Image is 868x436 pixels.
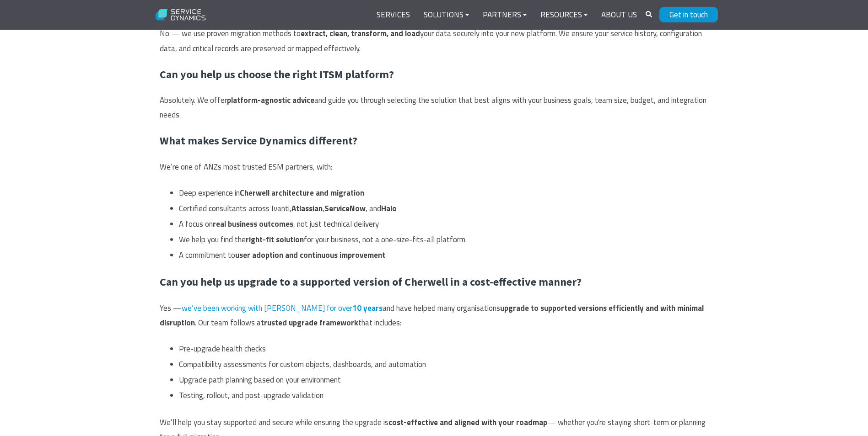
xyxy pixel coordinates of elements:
strong: ServiceNow [324,202,366,214]
strong: right-fit solution [246,234,304,245]
strong: platform-agnostic advice [227,94,314,106]
strong: user adoption and continuous improvement [235,249,385,261]
strong: trusted upgrade framework [261,317,358,329]
strong: Can you help us upgrade to a supported version of Cherwell in a cost-effective manner? [160,275,582,289]
strong: real business outcomes [213,218,293,230]
a: Services [370,4,417,26]
strong: 10 years [352,302,383,314]
strong: Cherwell architecture and migration [240,187,364,199]
li: Deep experience in [179,185,708,201]
li: A commitment to [179,247,708,263]
div: Navigation Menu [370,4,644,26]
a: About Us [594,4,644,26]
a: Get in touch [659,7,718,22]
strong: Can you help us choose the right ITSM platform? [160,67,394,81]
img: Service Dynamics Logo - White [151,3,211,27]
strong: cost-effective and aligned with your roadmap [388,416,547,428]
a: we’ve been working with [PERSON_NAME] for over10 years [182,302,383,314]
p: We’re one of ANZs most trusted ESM partners, with: [160,160,709,174]
strong: Halo [381,202,397,214]
li: We help you find the for your business, not a one-size-fits-all platform. [179,232,708,247]
p: Yes — and have helped many organisations . Our team follows a that includes: [160,301,709,330]
li: Certified consultants across Ivanti, , , and [179,201,708,216]
li: Upgrade path planning based on your environment [179,372,708,388]
a: Solutions [417,4,476,26]
li: Pre-upgrade health checks [179,341,708,356]
li: Compatibility assessments for custom objects, dashboards, and automation [179,356,708,372]
a: Resources [534,4,594,26]
strong: What makes Service Dynamics different? [160,133,357,148]
li: Testing, rollout, and post-upgrade validation [179,388,708,403]
p: No — we use proven migration methods to your data securely into your new platform. We ensure your... [160,26,709,56]
strong: Atlassian [291,202,323,214]
strong: extract, clean, transform, and load [301,27,420,39]
p: Absolutely. We offer and guide you through selecting the solution that best aligns with your busi... [160,93,709,122]
a: Partners [476,4,534,26]
li: A focus on , not just technical delivery [179,216,708,232]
